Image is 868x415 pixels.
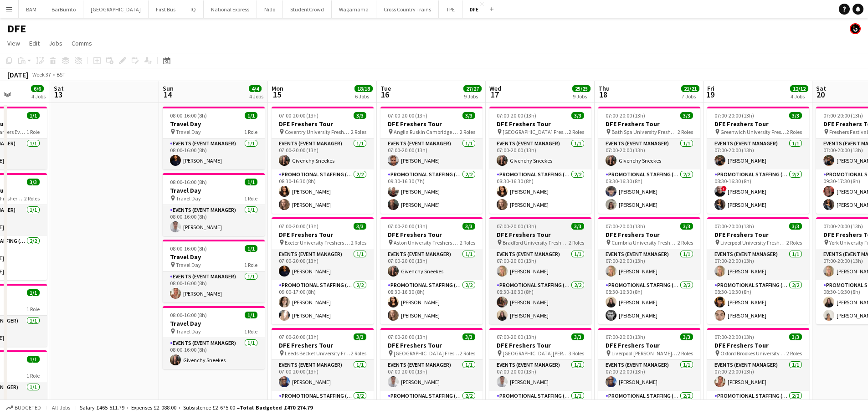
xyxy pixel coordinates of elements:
h3: Travel Day [163,120,265,128]
span: 3/3 [571,112,584,119]
span: 2 Roles [678,239,693,246]
span: 07:00-20:00 (13h) [823,112,863,119]
span: [GEOGRAPHIC_DATA] Freshers Fair [503,128,569,135]
span: 1 Role [26,306,40,313]
span: 2 Roles [569,128,584,135]
h3: DFE Freshers Tour [380,120,483,128]
span: 1 Role [26,128,40,135]
span: Mon [272,84,283,92]
app-job-card: 07:00-20:00 (13h)3/3DFE Freshers Tour Coventry University Freshers Fair2 RolesEvents (Event Manag... [272,107,374,214]
span: 13 [52,89,64,100]
span: Edit [29,39,40,47]
span: Fri [707,84,714,92]
span: 3/3 [680,112,693,119]
app-card-role: Events (Event Manager)1/108:00-16:00 (8h)Givenchy Sneekes [163,338,265,369]
span: Jobs [49,39,62,47]
app-card-role: Promotional Staffing (Brand Ambassadors)2/208:30-16:30 (8h)[PERSON_NAME][PERSON_NAME] [598,169,700,214]
span: Liverpool [PERSON_NAME] University Freshers Fair [611,350,678,357]
app-job-card: 07:00-20:00 (13h)3/3DFE Freshers Tour Greenwich University Freshers Fair2 RolesEvents (Event Mana... [707,107,809,214]
span: 08:00-16:00 (8h) [170,312,207,318]
app-job-card: 08:00-16:00 (8h)1/1Travel Day Travel Day1 RoleEvents (Event Manager)1/108:00-16:00 (8h)[PERSON_NAME] [163,240,265,302]
span: 07:00-20:00 (13h) [714,333,754,340]
span: Sat [54,84,64,92]
span: 18 [597,89,610,100]
span: 15 [270,89,283,100]
button: National Express [204,0,257,18]
button: BarBurrito [44,0,83,18]
app-job-card: 08:00-16:00 (8h)1/1Travel Day Travel Day1 RoleEvents (Event Manager)1/108:00-16:00 (8h)Givenchy S... [163,306,265,369]
span: All jobs [50,404,72,411]
span: 2 Roles [351,350,366,357]
span: 1/1 [245,179,257,185]
span: Comms [72,39,92,47]
app-card-role: Events (Event Manager)1/107:00-20:00 (13h)[PERSON_NAME] [380,360,483,391]
span: Budgeted [15,405,41,411]
app-job-card: 07:00-20:00 (13h)3/3DFE Freshers Tour Exeter University Freshers Fair2 RolesEvents (Event Manager... [272,217,374,324]
app-job-card: 07:00-20:00 (13h)3/3DFE Freshers Tour [GEOGRAPHIC_DATA] Freshers Fair2 RolesEvents (Event Manager... [489,107,591,214]
span: 3/3 [354,223,366,230]
span: 1 Role [244,328,257,335]
span: 07:00-20:00 (13h) [606,112,645,119]
span: 3/3 [789,333,802,340]
span: 3/3 [462,333,475,340]
span: 07:00-20:00 (13h) [497,112,536,119]
span: 3/3 [27,179,40,185]
h3: DFE Freshers Tour [598,120,700,128]
span: 07:00-20:00 (13h) [388,112,427,119]
span: Wed [489,84,501,92]
h3: DFE Freshers Tour [272,341,374,349]
span: 3/3 [789,223,802,230]
h3: Travel Day [163,319,265,328]
h3: DFE Freshers Tour [598,231,700,239]
span: 1/1 [245,245,257,252]
h3: DFE Freshers Tour [380,231,483,239]
button: IQ [183,0,204,18]
span: 07:00-20:00 (13h) [279,223,318,230]
button: Cross Country Trains [376,0,439,18]
span: 1/1 [27,356,40,363]
span: 3/3 [354,333,366,340]
span: Greenwich University Freshers Fair [720,128,786,135]
span: 2 Roles [569,239,584,246]
app-job-card: 07:00-20:00 (13h)3/3DFE Freshers Tour Anglia Ruskin Cambridge Freshers Fair2 RolesEvents (Event M... [380,107,483,214]
span: Exeter University Freshers Fair [285,239,351,246]
span: Bath Spa University Freshers Fair [611,128,678,135]
span: 1 Role [26,372,40,379]
span: 07:00-20:00 (13h) [823,223,863,230]
span: 2 Roles [460,128,475,135]
app-card-role: Events (Event Manager)1/107:00-20:00 (13h)[PERSON_NAME] [489,249,591,280]
h3: Travel Day [163,253,265,261]
div: 07:00-20:00 (13h)3/3DFE Freshers Tour Liverpool University Freshers Fair2 RolesEvents (Event Mana... [707,217,809,324]
span: Aston University Freshers Fair [394,239,460,246]
div: 6 Jobs [355,93,372,100]
app-card-role: Events (Event Manager)1/107:00-20:00 (13h)[PERSON_NAME] [598,249,700,280]
app-card-role: Promotional Staffing (Brand Ambassadors)2/208:30-16:30 (8h)![PERSON_NAME][PERSON_NAME] [707,169,809,214]
span: ! [721,186,727,191]
div: 07:00-20:00 (13h)3/3DFE Freshers Tour Bath Spa University Freshers Fair2 RolesEvents (Event Manag... [598,107,700,214]
span: 07:00-20:00 (13h) [714,112,754,119]
div: BST [56,71,66,78]
app-card-role: Promotional Staffing (Brand Ambassadors)2/208:30-16:30 (8h)[PERSON_NAME][PERSON_NAME] [380,280,483,324]
span: 3/3 [680,333,693,340]
span: Sun [163,84,174,92]
app-card-role: Events (Event Manager)1/107:00-20:00 (13h)[PERSON_NAME] [380,138,483,169]
button: BAM [19,0,44,18]
a: Comms [68,37,96,49]
span: 4/4 [249,85,262,92]
span: 2 Roles [678,128,693,135]
div: 9 Jobs [573,93,590,100]
span: 2 Roles [351,239,366,246]
span: 1/1 [245,112,257,119]
h3: DFE Freshers Tour [598,341,700,349]
span: 19 [706,89,714,100]
app-job-card: 07:00-20:00 (13h)3/3DFE Freshers Tour Aston University Freshers Fair2 RolesEvents (Event Manager)... [380,217,483,324]
app-job-card: 08:00-16:00 (8h)1/1Travel Day Travel Day1 RoleEvents (Event Manager)1/108:00-16:00 (8h)[PERSON_NAME] [163,107,265,169]
span: 3/3 [571,333,584,340]
app-card-role: Promotional Staffing (Brand Ambassadors)2/208:30-16:30 (8h)[PERSON_NAME][PERSON_NAME] [489,169,591,214]
span: 07:00-20:00 (13h) [388,223,427,230]
app-card-role: Promotional Staffing (Brand Ambassadors)2/209:30-16:30 (7h)[PERSON_NAME][PERSON_NAME] [380,169,483,214]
